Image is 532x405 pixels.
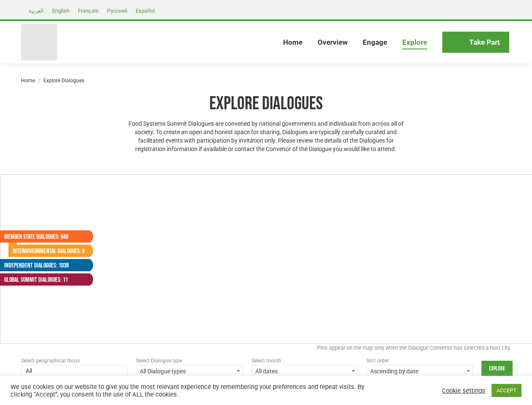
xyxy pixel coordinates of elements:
[24,5,48,16] a: العربية
[124,92,408,115] h1: Explore Dialogues
[48,5,74,16] a: English
[11,383,368,398] div: We use cookies on our website to give you the most relevant experience by remembering your prefer...
[481,361,513,377] input: Explore
[442,387,485,394] a: Cookie settings
[367,365,473,377] span: Ascending by date
[251,365,358,377] span: All dates
[318,38,348,47] span: Overview
[21,344,511,356] div: Pins appear on the map only when the Dialogue Convenor has selected a host city.
[8,245,85,257] a: Intergovernmental Dialogues: 6
[43,78,84,84] span: Explore Dialogues
[136,8,155,14] span: Español
[21,356,128,365] div: Select geographical focus
[492,384,521,397] a: ACCEPT
[21,78,35,84] a: Home
[21,24,57,60] img: Food Systems Summit Dialogues
[251,356,358,365] div: Select month
[52,8,70,14] span: English
[29,8,44,14] span: العربية
[103,5,131,16] a: Русский
[366,365,473,377] span: Ascending by date
[78,8,99,14] span: Français
[131,5,159,16] a: Español
[469,38,500,47] span: Take Part
[363,38,387,47] span: Engage
[136,365,242,377] span: All Dialogue types
[366,356,473,365] div: Sort order
[107,8,127,14] span: Русский
[136,365,243,377] span: All Dialogue types
[402,38,427,47] span: Explore
[74,5,103,16] a: Français
[252,365,358,377] span: All dates
[283,38,302,47] span: Home
[124,119,408,153] p: Food Systems Summit Dialogues are convened by national governments and individuals from across al...
[136,356,243,365] div: Select Dialogue type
